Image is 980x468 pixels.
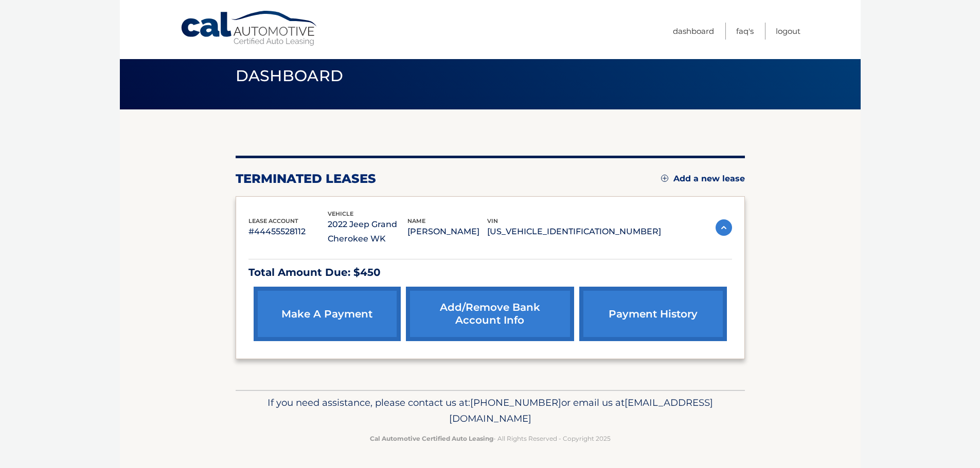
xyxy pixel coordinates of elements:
span: vin [487,217,498,224]
span: Dashboard [236,66,344,85]
p: 2022 Jeep Grand Cherokee WK [328,217,407,246]
p: #44455528112 [248,224,328,239]
a: Add/Remove bank account info [406,287,574,341]
img: accordion-active.svg [716,219,732,236]
a: payment history [579,287,726,341]
p: [PERSON_NAME] [407,224,487,239]
p: If you need assistance, please contact us at: or email us at [242,395,738,427]
span: [PHONE_NUMBER] [470,397,561,408]
a: Add a new lease [661,174,745,184]
a: make a payment [254,287,401,341]
a: FAQ's [736,23,754,40]
p: - All Rights Reserved - Copyright 2025 [242,433,738,444]
span: name [407,217,425,224]
a: Logout [776,23,800,40]
strong: Cal Automotive Certified Auto Leasing [370,435,493,442]
a: Dashboard [673,23,714,40]
h2: terminated leases [236,171,376,186]
p: [US_VEHICLE_IDENTIFICATION_NUMBER] [487,224,661,239]
span: lease account [248,217,298,224]
img: add.svg [661,175,668,182]
p: Total Amount Due: $450 [248,264,732,282]
span: vehicle [328,210,353,217]
a: Cal Automotive [180,10,319,47]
